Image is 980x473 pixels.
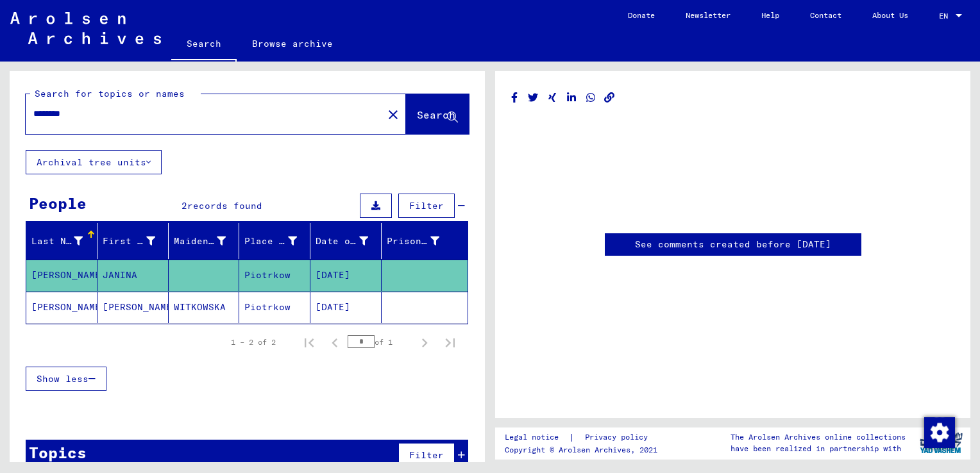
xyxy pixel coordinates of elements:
[174,231,242,251] div: Maiden Name
[187,200,262,212] span: records found
[387,235,439,248] div: Prisoner #
[412,329,437,355] button: Next page
[731,431,906,443] p: The Arolsen Archives online collections
[348,336,412,348] div: of 1
[35,88,185,99] mat-label: Search for topics or names
[231,336,276,348] div: 1 – 2 of 2
[939,12,953,21] span: EN
[10,12,161,44] img: Arolsen_neg.svg
[31,231,99,251] div: Last Name
[29,192,87,215] div: People
[26,260,97,291] mat-cell: [PERSON_NAME]
[575,431,663,444] a: Privacy policy
[182,200,187,212] span: 2
[97,260,169,291] mat-cell: JANINA
[239,223,310,259] mat-header-cell: Place of Birth
[26,367,106,391] button: Show less
[171,28,237,62] a: Search
[505,431,663,444] div: |
[97,292,169,323] mat-cell: [PERSON_NAME]
[169,223,240,259] mat-header-cell: Maiden Name
[385,107,401,122] mat-icon: close
[26,150,162,174] button: Archival tree units
[37,373,89,385] span: Show less
[505,431,569,444] a: Legal notice
[316,235,368,248] div: Date of Birth
[546,90,559,106] button: Share on Xing
[505,444,663,456] p: Copyright © Arolsen Archives, 2021
[924,417,955,448] img: Change consent
[380,101,406,127] button: Clear
[244,231,313,251] div: Place of Birth
[26,223,97,259] mat-header-cell: Last Name
[409,449,444,461] span: Filter
[635,238,831,251] a: See comments created before [DATE]
[527,90,540,106] button: Share on Twitter
[310,223,382,259] mat-header-cell: Date of Birth
[310,260,382,291] mat-cell: [DATE]
[387,231,455,251] div: Prisoner #
[924,417,954,447] div: Change consent
[565,90,579,106] button: Share on LinkedIn
[398,443,455,467] button: Filter
[437,329,463,355] button: Last page
[244,235,297,248] div: Place of Birth
[174,235,226,248] div: Maiden Name
[26,292,97,323] mat-cell: [PERSON_NAME]
[239,292,310,323] mat-cell: Piotrkow
[239,260,310,291] mat-cell: Piotrkow
[417,108,455,121] span: Search
[237,28,348,59] a: Browse archive
[29,441,87,464] div: Topics
[406,94,469,134] button: Search
[584,90,598,106] button: Share on WhatsApp
[382,223,468,259] mat-header-cell: Prisoner #
[322,329,348,355] button: Previous page
[310,292,382,323] mat-cell: [DATE]
[603,90,616,106] button: Copy link
[398,194,455,218] button: Filter
[316,231,384,251] div: Date of Birth
[731,443,906,454] p: have been realized in partnership with
[31,235,83,248] div: Last Name
[103,231,171,251] div: First Name
[917,427,965,459] img: yv_logo.png
[508,90,521,106] button: Share on Facebook
[103,235,155,248] div: First Name
[296,329,322,355] button: First page
[169,292,240,323] mat-cell: WITKOWSKA
[97,223,169,259] mat-header-cell: First Name
[409,200,444,212] span: Filter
